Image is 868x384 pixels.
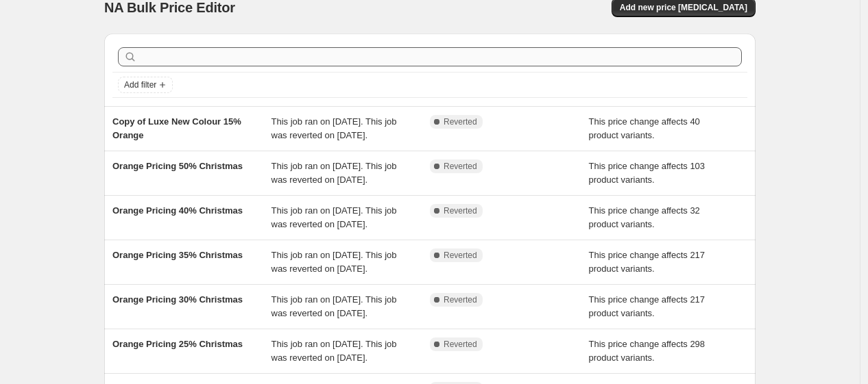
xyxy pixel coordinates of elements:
[589,339,706,363] span: This price change affects 298 product variants.
[589,294,706,318] span: This price change affects 217 product variants.
[589,205,700,229] span: This price change affects 32 product variants.
[272,250,397,274] span: This job ran on [DATE]. This job was reverted on [DATE].
[589,116,700,140] span: This price change affects 40 product variants.
[444,294,477,305] span: Reverted
[589,161,706,185] span: This price change affects 103 product variants.
[272,339,397,363] span: This job ran on [DATE]. This job was reverted on [DATE].
[444,339,477,350] span: Reverted
[112,294,243,305] span: Orange Pricing 30% Christmas
[444,116,477,127] span: Reverted
[272,116,397,140] span: This job ran on [DATE]. This job was reverted on [DATE].
[272,294,397,318] span: This job ran on [DATE]. This job was reverted on [DATE].
[112,250,243,260] span: Orange Pricing 35% Christmas
[444,205,477,216] span: Reverted
[112,116,241,140] span: Copy of Luxe New Colour 15% Orange
[112,339,243,349] span: Orange Pricing 25% Christmas
[272,205,397,229] span: This job ran on [DATE]. This job was reverted on [DATE].
[589,250,706,274] span: This price change affects 217 product variants.
[620,2,747,13] span: Add new price [MEDICAL_DATA]
[444,250,477,261] span: Reverted
[124,79,156,90] span: Add filter
[272,161,397,185] span: This job ran on [DATE]. This job was reverted on [DATE].
[112,161,243,171] span: Orange Pricing 50% Christmas
[118,77,173,93] button: Add filter
[444,161,477,172] span: Reverted
[112,205,243,216] span: Orange Pricing 40% Christmas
